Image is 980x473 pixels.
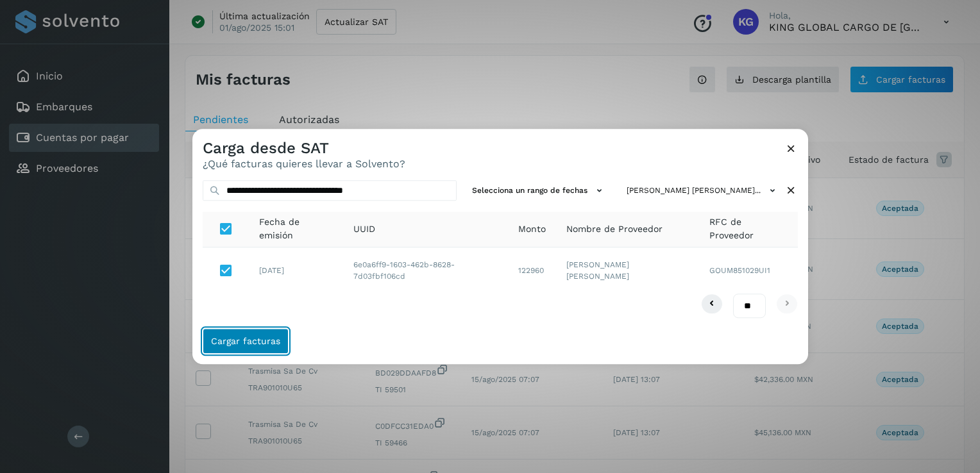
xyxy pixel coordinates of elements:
[699,247,798,294] td: GOUM851029UI1
[353,222,375,236] span: UUID
[203,158,405,170] p: ¿Qué facturas quieres llevar a Solvento?
[249,247,343,294] td: [DATE]
[518,222,546,236] span: Monto
[556,247,699,294] td: [PERSON_NAME] [PERSON_NAME]
[621,180,784,201] button: [PERSON_NAME] [PERSON_NAME]...
[343,247,508,294] td: 6e0a6ff9-1603-462b-8628-7d03fbf106cd
[508,247,556,294] td: 122960
[566,222,663,236] span: Nombre de Proveedor
[259,216,333,243] span: Fecha de emisión
[211,337,280,346] span: Cargar facturas
[467,180,611,201] button: Selecciona un rango de fechas
[203,329,289,354] button: Cargar facturas
[203,139,405,158] h3: Carga desde SAT
[709,216,788,243] span: RFC de Proveedor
